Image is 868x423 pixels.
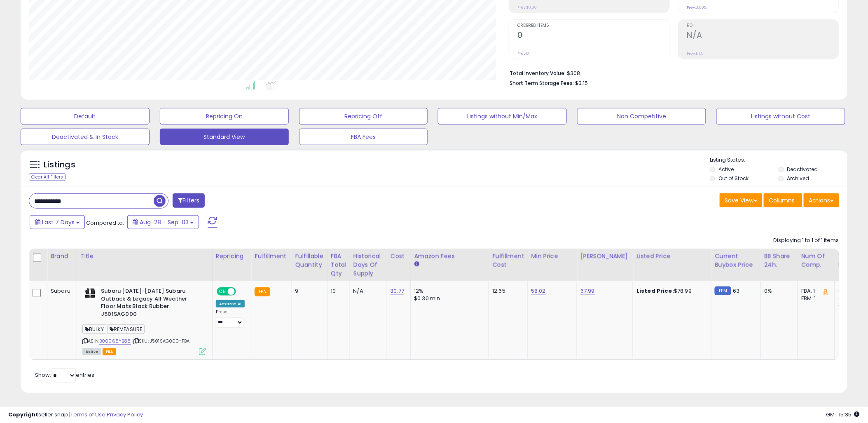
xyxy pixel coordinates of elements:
b: Listed Price: [636,287,674,295]
div: Fulfillable Quantity [295,252,324,269]
div: [PERSON_NAME] [580,252,629,261]
span: | SKU: J501SAG000-FBA [132,338,190,344]
button: Last 7 Days [30,215,85,229]
label: Archived [787,175,810,182]
span: BULKY [82,324,106,334]
div: Clear All Filters [29,173,66,181]
span: ROI [687,23,839,28]
div: Listed Price [636,252,708,261]
button: FBA Fees [299,129,428,145]
label: Deactivated [787,166,818,173]
button: Listings without Min/Max [438,108,567,125]
small: (0%) [838,295,850,302]
button: Default [21,108,150,125]
div: Displaying 1 to 1 of 1 items [774,237,839,244]
p: Listing States: [710,156,847,164]
div: ASIN: [82,287,206,354]
button: Repricing Off [299,108,428,125]
b: Subaru [DATE]-[DATE] Subaru Outback & Legacy All Weather Floor Mats Black Rubber J501SAG000 [101,287,201,320]
span: $3.15 [576,79,588,87]
div: FBA: 1 [801,287,828,295]
button: Deactivated & In Stock [21,129,150,145]
div: Title [80,252,209,261]
div: Repricing [216,252,248,261]
button: Columns [764,193,802,207]
div: N/A [353,287,381,295]
b: Total Inventory Value: [510,70,566,77]
div: BB Share 24h. [764,252,794,269]
small: FBM [715,287,731,295]
span: 2025-09-11 15:35 GMT [826,411,860,418]
div: Historical Days Of Supply [353,252,384,278]
b: Short Term Storage Fees: [510,80,574,87]
span: Show: entries [35,371,94,379]
button: Save View [720,193,763,207]
label: Out of Stock [718,175,749,182]
div: 12.65 [492,287,521,295]
div: Preset: [216,309,245,328]
a: 30.77 [391,287,405,295]
small: Prev: N/A [687,51,703,56]
button: Aug-28 - Sep-03 [127,215,199,229]
a: 58.02 [531,287,546,295]
button: Actions [804,193,839,207]
span: REMEASURE [107,324,145,334]
span: Compared to: [86,219,124,227]
small: Prev: $0.00 [518,5,537,10]
span: Ordered Items [518,23,669,28]
button: Standard View [160,129,289,145]
a: B00068YB88 [99,338,131,345]
small: FBA [255,287,270,296]
button: Listings without Cost [716,108,845,125]
div: $78.99 [636,287,705,295]
h2: N/A [687,31,839,42]
small: Prev: 0 [518,51,529,56]
span: Columns [769,196,795,204]
li: $308 [510,68,833,78]
img: 31Di5+zdY-L._SL40_.jpg [82,287,99,300]
div: Fulfillment Cost [492,252,524,269]
span: 63 [733,287,740,295]
a: Privacy Policy [107,411,143,418]
span: OFF [235,288,248,295]
div: 0% [764,287,791,295]
label: Active [718,166,734,173]
div: Subaru [51,287,70,295]
div: 12% [414,287,482,295]
span: FBA [103,348,117,355]
div: Current Buybox Price [715,252,757,269]
span: Last 7 Days [42,218,75,226]
div: FBA Total Qty [331,252,346,278]
div: Cost [391,252,407,261]
div: FBM: 1 [801,295,828,302]
div: Amazon Fees [414,252,485,261]
div: Amazon AI [216,300,245,308]
button: Non Competitive [577,108,706,125]
button: Filters [173,193,205,208]
div: Brand [51,252,73,261]
span: ON [218,288,228,295]
div: Fulfillment [255,252,288,261]
small: Prev: 0.00% [687,5,707,10]
h2: 0 [518,31,669,42]
div: 10 [331,287,344,295]
span: All listings currently available for purchase on Amazon [82,348,101,355]
div: Num of Comp. [801,252,831,269]
span: Aug-28 - Sep-03 [140,218,189,226]
small: Amazon Fees. [414,261,419,268]
strong: Copyright [8,411,38,418]
a: Terms of Use [70,411,105,418]
a: 67.99 [580,287,595,295]
h5: Listings [44,159,75,171]
div: 9 [295,287,321,295]
div: $0.30 min [414,295,482,302]
button: Repricing On [160,108,289,125]
div: Min Price [531,252,573,261]
div: seller snap | | [8,411,143,419]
